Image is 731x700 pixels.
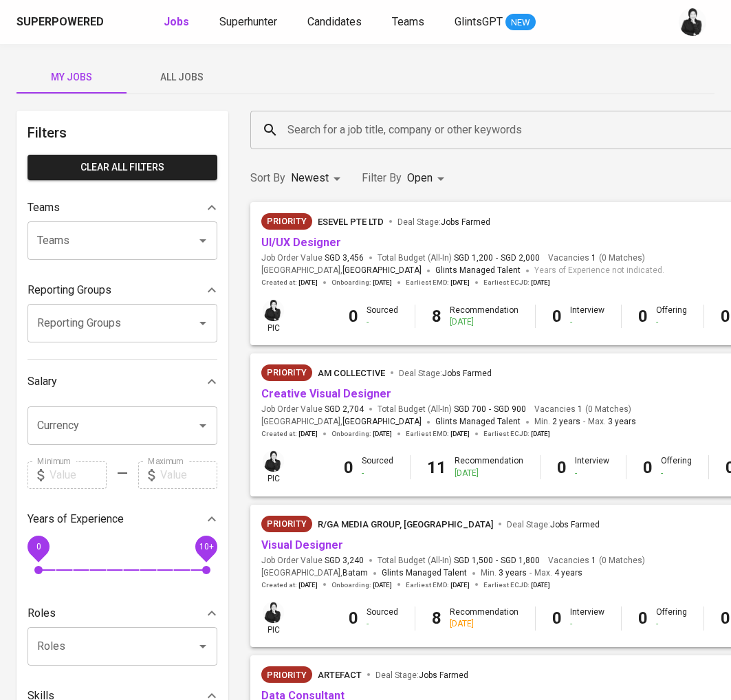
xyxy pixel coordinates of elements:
[557,458,567,477] b: 0
[643,458,653,477] b: 0
[261,366,312,380] span: Priority
[291,170,329,186] p: Newest
[505,16,536,30] span: NEW
[28,282,111,298] p: Reporting Groups
[531,580,550,590] span: [DATE]
[661,468,692,479] div: -
[608,417,636,426] span: 3 years
[261,429,318,439] span: Created at :
[375,670,468,680] span: Deal Stage :
[50,461,107,489] input: Value
[325,252,364,264] span: SGD 3,456
[261,516,312,532] div: New Job received from Demand Team
[455,15,503,28] span: GlintsGPT
[367,606,398,630] div: Sourced
[298,429,318,439] span: [DATE]
[193,637,212,656] button: Open
[531,278,550,287] span: [DATE]
[367,316,398,328] div: -
[656,316,687,328] div: -
[589,555,596,567] span: 1
[575,468,609,479] div: -
[261,666,312,683] div: New Job received from Demand Team
[261,555,364,567] span: Job Order Value
[483,278,550,287] span: Earliest ECJD :
[307,15,362,28] span: Candidates
[28,511,124,527] p: Years of Experience
[261,264,422,278] span: [GEOGRAPHIC_DATA] ,
[721,609,730,628] b: 0
[534,404,631,415] span: Vacancies ( 0 Matches )
[28,373,57,390] p: Salary
[552,609,562,628] b: 0
[28,505,217,533] div: Years of Experience
[576,404,582,415] span: 1
[392,15,424,28] span: Teams
[318,368,385,378] span: AM Collective
[261,215,312,228] span: Priority
[378,404,526,415] span: Total Budget (All-In)
[342,567,368,580] span: Batam
[406,580,470,590] span: Earliest EMD :
[552,417,580,426] span: 2 years
[261,213,312,230] div: New Job received from Demand Team
[589,252,596,264] span: 1
[534,264,664,278] span: Years of Experience not indicated.
[28,276,217,304] div: Reporting Groups
[378,252,540,264] span: Total Budget (All-In)
[656,305,687,328] div: Offering
[570,305,604,328] div: Interview
[534,417,580,426] span: Min.
[407,166,449,191] div: Open
[28,122,217,144] h6: Filters
[455,455,523,479] div: Recommendation
[450,305,519,328] div: Recommendation
[406,429,470,439] span: Earliest EMD :
[373,278,392,287] span: [DATE]
[450,316,519,328] div: [DATE]
[250,170,285,186] p: Sort By
[17,14,104,30] div: Superpowered
[656,606,687,630] div: Offering
[552,307,562,326] b: 0
[261,600,285,636] div: pic
[499,568,527,578] span: 3 years
[501,555,540,567] span: SGD 1,800
[455,14,536,31] a: GlintsGPT NEW
[28,605,56,622] p: Roles
[442,369,492,378] span: Jobs Farmed
[570,618,604,630] div: -
[481,568,527,578] span: Min.
[298,278,318,287] span: [DATE]
[342,415,422,429] span: [GEOGRAPHIC_DATA]
[638,609,648,628] b: 0
[588,417,636,426] span: Max.
[349,307,358,326] b: 0
[454,404,486,415] span: SGD 700
[325,404,364,415] span: SGD 2,704
[583,415,585,429] span: -
[397,217,490,227] span: Deal Stage :
[263,300,284,321] img: medwi@glints.com
[261,580,318,590] span: Created at :
[362,170,402,186] p: Filter By
[193,416,212,435] button: Open
[164,14,192,31] a: Jobs
[28,199,60,216] p: Teams
[199,541,213,551] span: 10+
[349,609,358,628] b: 0
[435,265,521,275] span: Glints Managed Talent
[530,567,532,580] span: -
[661,455,692,479] div: Offering
[261,415,422,429] span: [GEOGRAPHIC_DATA] ,
[432,307,441,326] b: 8
[392,14,427,31] a: Teams
[441,217,490,227] span: Jobs Farmed
[291,166,345,191] div: Newest
[219,15,277,28] span: Superhunter
[419,670,468,680] span: Jobs Farmed
[28,155,217,180] button: Clear All filters
[261,567,368,580] span: [GEOGRAPHIC_DATA] ,
[331,580,392,590] span: Onboarding :
[494,404,526,415] span: SGD 900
